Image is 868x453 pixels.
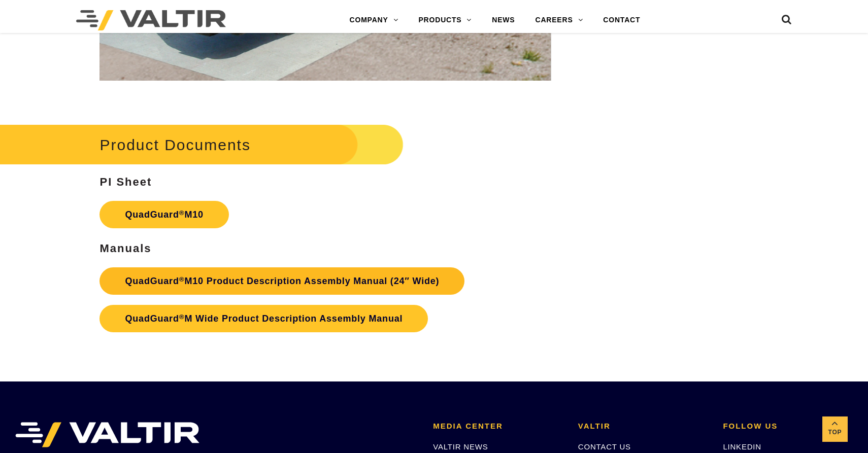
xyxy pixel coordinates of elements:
[723,422,853,431] h2: FOLLOW US
[525,10,593,30] a: CAREERS
[408,10,482,30] a: PRODUCTS
[578,422,708,431] h2: VALTIR
[433,422,563,431] h2: MEDIA CENTER
[179,209,185,217] sup: ®
[15,422,199,447] img: VALTIR
[593,10,650,30] a: CONTACT
[76,10,226,30] img: Valtir
[433,442,488,451] a: VALTIR NEWS
[179,313,185,321] sup: ®
[99,176,152,188] strong: PI Sheet
[340,10,409,30] a: COMPANY
[99,201,228,228] a: QuadGuard®M10
[822,427,848,438] span: Top
[723,442,761,451] a: LINKEDIN
[179,275,185,283] sup: ®
[99,242,151,255] strong: Manuals
[482,10,525,30] a: NEWS
[578,442,631,451] a: CONTACT US
[99,267,464,295] a: QuadGuard®M10 Product Description Assembly Manual (24″ Wide)
[822,416,848,442] a: Top
[99,305,428,332] a: QuadGuard®M Wide Product Description Assembly Manual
